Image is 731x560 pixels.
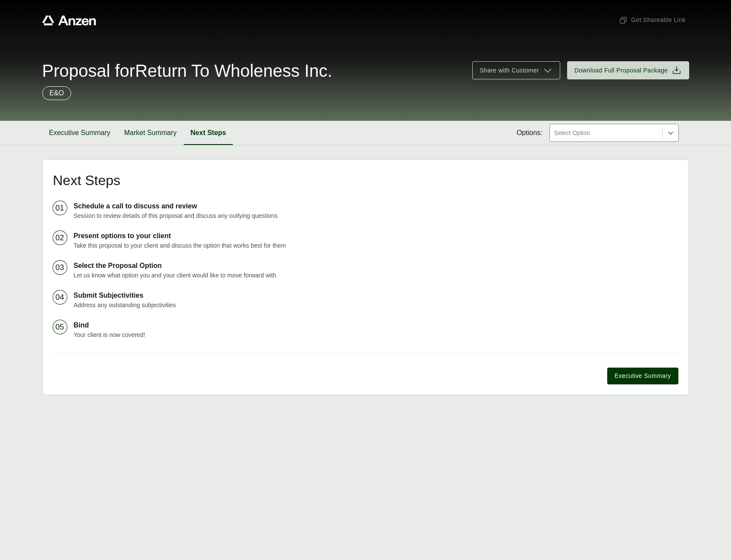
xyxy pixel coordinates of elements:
[42,62,333,79] span: Proposal for Return To Wholeness Inc.
[74,271,678,280] p: Let us know what option you and your client would like to move forward with
[607,368,678,384] button: Executive Summary
[42,121,117,145] button: Executive Summary
[53,173,678,187] h2: Next Steps
[517,128,543,138] span: Options:
[74,261,678,271] p: Select the Proposal Option
[74,330,678,340] p: Your client is now covered!
[117,121,184,145] button: Market Summary
[472,61,560,79] button: Share with Customer
[42,15,96,25] a: Anzen website
[615,12,689,28] button: Get Shareable Link
[615,371,671,381] span: Executive Summary
[74,211,678,220] p: Session to review details of this proposal and discuss any outlying questions
[74,320,678,330] p: Bind
[74,241,678,250] p: Take this proposal to your client and discuss the option that works best for them
[619,16,685,25] span: Get Shareable Link
[574,66,668,75] span: Download Full Proposal Package
[74,290,678,301] p: Submit Subjectivities
[480,66,539,75] span: Share with Customer
[74,201,678,211] p: Schedule a call to discuss and review
[74,301,678,310] p: Address any outstanding subjectivities
[567,61,689,79] button: Download Full Proposal Package
[50,88,64,98] p: E&O
[184,121,233,145] button: Next Steps
[74,231,678,241] p: Present options to your client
